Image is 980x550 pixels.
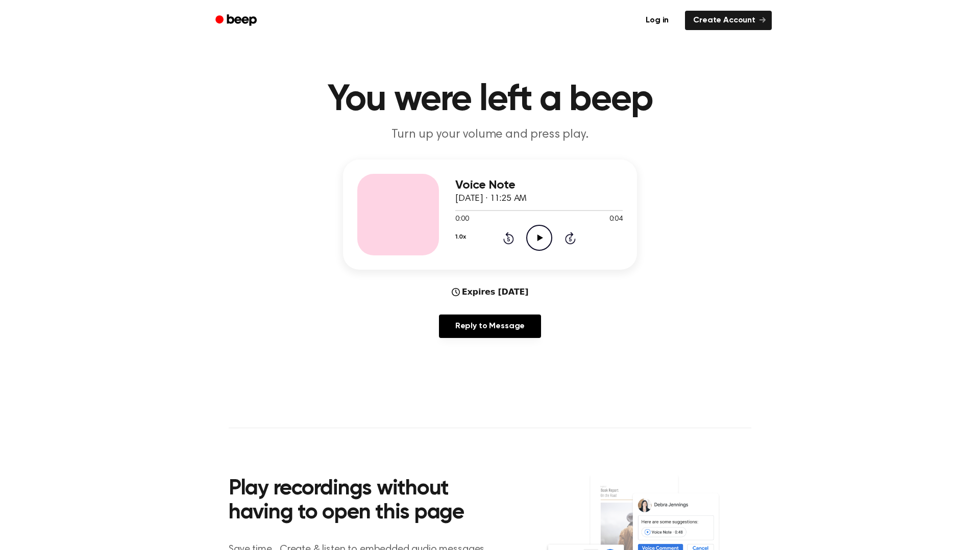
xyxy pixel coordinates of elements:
a: Reply to Message [439,315,541,338]
a: Create Account [685,11,772,30]
h3: Voice Note [455,178,623,192]
button: 1.0x [455,228,465,246]
a: Log in [635,9,679,32]
div: Expires [DATE] [452,286,529,298]
p: Turn up your volume and press play. [294,126,686,143]
span: [DATE] · 11:25 AM [455,194,527,203]
h2: Play recordings without having to open this page [229,477,504,526]
span: 0:04 [609,214,623,225]
span: 0:00 [455,214,469,225]
a: Beep [208,11,266,31]
h1: You were left a beep [229,82,751,118]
